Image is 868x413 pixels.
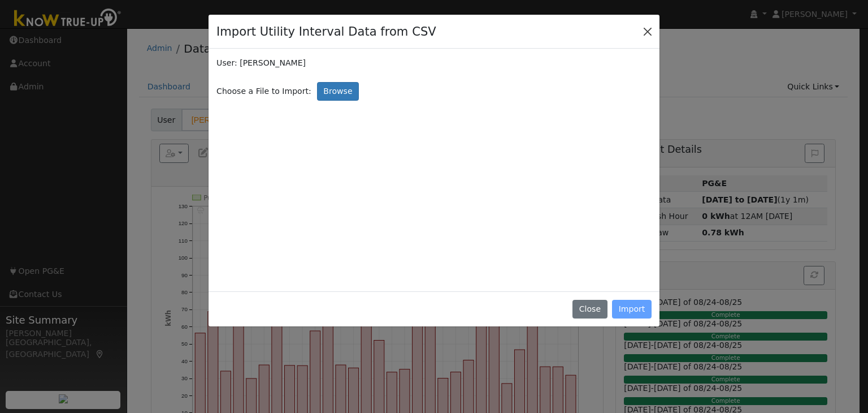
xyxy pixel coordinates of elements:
[572,300,607,319] button: Close
[216,57,306,69] label: User: [PERSON_NAME]
[216,23,436,41] h4: Import Utility Interval Data from CSV
[216,85,311,97] span: Choose a File to Import:
[317,82,359,101] label: Browse
[640,23,656,39] button: Close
